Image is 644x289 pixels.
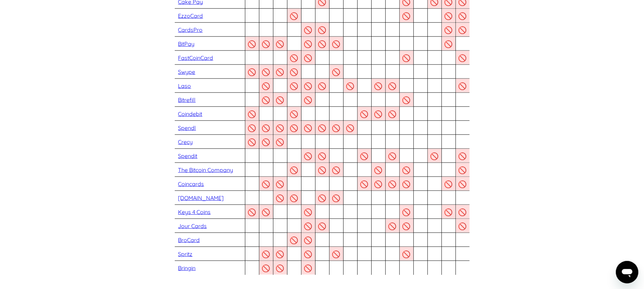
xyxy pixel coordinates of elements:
a: BroCard [178,236,200,243]
a: Bringin [178,264,196,271]
a: Crecy [178,138,193,145]
a: Laso [178,82,191,89]
a: Jour Cards [178,222,207,229]
a: EzzoCard [178,12,203,19]
a: Bitrefill [178,96,196,103]
iframe: Button to launch messaging window [616,261,638,283]
a: [DOMAIN_NAME] [178,194,224,201]
a: Coincards [178,180,204,187]
a: CardsPro [178,26,203,33]
a: FastCoinCard [178,54,213,61]
a: Spendit [178,152,198,159]
a: Keys 4 Coins [178,208,211,215]
a: Spendl [178,124,196,131]
a: The Bitcoin Company [178,166,233,173]
a: Swype [178,68,195,75]
a: BitPay [178,40,195,47]
a: Coindebit [178,110,203,117]
a: Spritz [178,250,193,257]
